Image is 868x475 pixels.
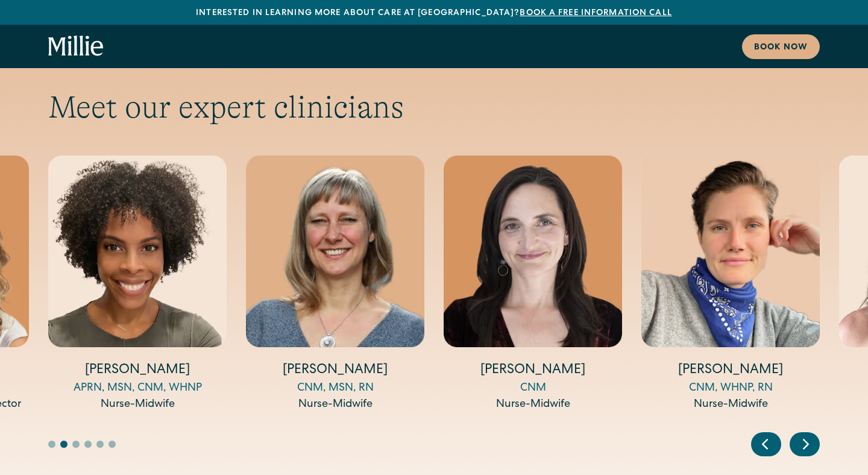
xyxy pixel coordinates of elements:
[48,156,227,414] div: 3 / 14
[48,89,820,126] h2: Meet our expert clinicians
[48,380,227,397] div: APRN, MSN, CNM, WHNP
[246,156,424,414] div: 4 / 14
[72,441,80,448] button: Go to slide 3
[742,34,820,59] a: Book now
[641,156,820,414] div: 6 / 14
[108,441,116,448] button: Go to slide 6
[48,36,104,57] a: home
[48,441,55,448] button: Go to slide 1
[444,397,622,413] div: Nurse-Midwife
[84,441,92,448] button: Go to slide 4
[520,9,671,17] a: Book a free information call
[48,362,227,380] h4: [PERSON_NAME]
[641,397,820,413] div: Nurse-Midwife
[751,432,781,456] div: Previous slide
[246,362,424,380] h4: [PERSON_NAME]
[641,362,820,380] h4: [PERSON_NAME]
[444,156,622,414] div: 5 / 14
[60,441,68,448] button: Go to slide 2
[641,380,820,397] div: CNM, WHNP, RN
[444,380,622,397] div: CNM
[444,362,622,380] h4: [PERSON_NAME]
[246,397,424,413] div: Nurse-Midwife
[48,397,227,413] div: Nurse-Midwife
[246,380,424,397] div: CNM, MSN, RN
[790,432,820,456] div: Next slide
[754,42,808,54] div: Book now
[96,441,104,448] button: Go to slide 5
